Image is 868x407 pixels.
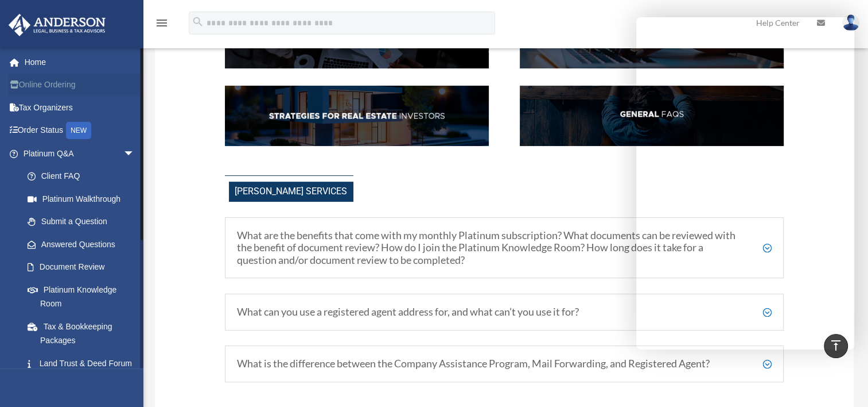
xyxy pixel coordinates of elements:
[8,119,152,143] a: Order StatusNEW
[16,352,152,375] a: Land Trust & Deed Forum
[8,74,152,97] a: Online Ordering
[16,256,152,279] a: Document Review
[16,210,152,233] a: Submit a Question
[66,122,91,139] div: NEW
[16,187,152,210] a: Platinum Walkthrough
[16,165,146,188] a: Client FAQ
[229,182,353,202] span: [PERSON_NAME] Services
[155,16,169,30] i: menu
[237,358,772,370] h5: What is the difference between the Company Assistance Program, Mail Forwarding, and Registered Ag...
[8,51,152,74] a: Home
[192,16,204,28] i: search
[123,142,146,166] span: arrow_drop_down
[16,315,152,352] a: Tax & Bookkeeping Packages
[16,278,152,315] a: Platinum Knowledge Room
[225,86,489,145] img: StratsRE_hdr
[520,86,784,145] img: GenFAQ_hdr
[155,20,169,30] a: menu
[237,229,772,267] h5: What are the benefits that come with my monthly Platinum subscription? What documents can be revi...
[8,96,152,119] a: Tax Organizers
[842,14,859,31] img: User Pic
[636,17,854,350] iframe: Chat Window
[5,14,109,36] img: Anderson Advisors Platinum Portal
[237,306,772,318] h5: What can you use a registered agent address for, and what can’t you use it for?
[8,142,152,165] a: Platinum Q&Aarrow_drop_down
[16,233,152,256] a: Answered Questions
